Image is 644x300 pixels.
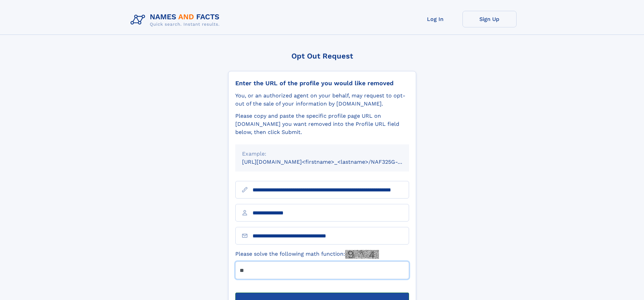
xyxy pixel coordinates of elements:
img: Logo Names and Facts [128,11,225,29]
div: Enter the URL of the profile you would like removed [235,79,409,87]
div: Example: [242,150,402,158]
div: Opt Out Request [228,52,416,60]
label: Please solve the following math function: [235,250,379,259]
div: Please copy and paste the specific profile page URL on [DOMAIN_NAME] you want removed into the Pr... [235,112,409,136]
a: Log In [408,11,462,27]
small: [URL][DOMAIN_NAME]<firstname>_<lastname>/NAF325G-xxxxxxxx [242,159,422,165]
div: You, or an authorized agent on your behalf, may request to opt-out of the sale of your informatio... [235,92,409,108]
a: Sign Up [462,11,517,27]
